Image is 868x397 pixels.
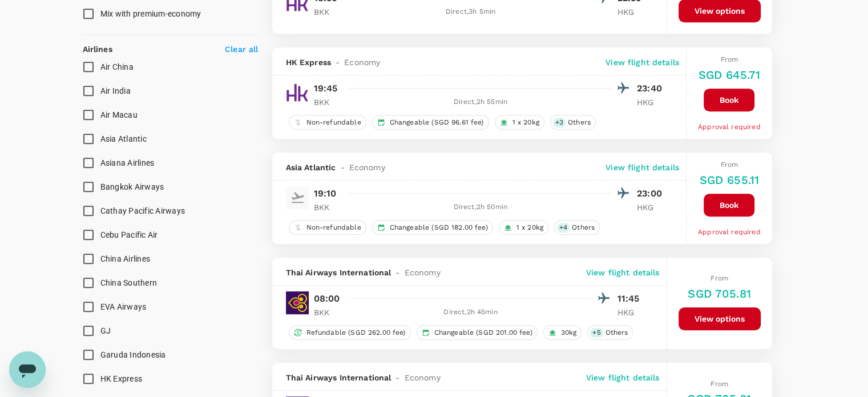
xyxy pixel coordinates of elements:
[567,223,599,232] span: Others
[698,123,761,131] span: Approval required
[617,6,646,18] p: HKG
[699,171,759,189] h6: SGD 655.11
[720,161,738,169] span: From
[557,223,570,232] span: + 4
[543,325,582,340] div: 30kg
[100,9,201,18] span: Mix with premium-economy
[100,302,147,311] span: EVA Airways
[314,187,337,200] p: 19:10
[391,267,404,278] span: -
[100,134,147,143] span: Asia Atlantic
[225,43,258,55] p: Clear all
[100,86,131,95] span: Air India
[336,162,349,173] span: -
[698,228,761,236] span: Approval required
[100,158,155,167] span: Asiana Airlines
[605,162,679,173] p: View flight details
[617,307,646,318] p: HKG
[100,206,185,215] span: Cathay Pacific Airways
[100,278,158,287] span: China Southern
[372,115,489,130] div: Changeable (SGD 96.61 fee)
[100,350,166,359] span: Garuda Indonesia
[100,62,134,71] span: Air China
[710,274,728,282] span: From
[286,57,332,68] span: HK Express
[704,194,754,216] button: Book
[550,115,596,130] div: +3Others
[601,328,633,338] span: Others
[553,118,566,127] span: + 3
[637,97,665,108] p: HKG
[286,162,336,173] span: Asia Atlantic
[349,307,592,318] div: Direct , 2h 45min
[430,328,537,338] span: Changeable (SGD 201.00 fee)
[314,307,342,318] p: BKK
[286,267,391,278] span: Thai Airways International
[688,284,751,303] h6: SGD 705.81
[9,351,46,388] iframe: Button to launch messaging window
[405,372,441,383] span: Economy
[331,57,344,68] span: -
[314,97,342,108] p: BKK
[385,118,488,127] span: Changeable (SGD 96.61 fee)
[83,45,112,54] strong: Airlines
[637,202,665,213] p: HKG
[495,115,544,130] div: 1 x 20kg
[314,292,340,306] p: 08:00
[720,55,738,63] span: From
[100,182,164,191] span: Bangkok Airways
[499,220,548,235] div: 1 x 20kg
[637,187,665,200] p: 23:00
[349,162,385,173] span: Economy
[590,328,603,338] span: + 5
[710,380,728,388] span: From
[605,57,679,68] p: View flight details
[586,372,660,383] p: View flight details
[286,81,309,104] img: UO
[679,307,761,330] button: View options
[563,118,595,127] span: Others
[100,374,143,383] span: HK Express
[391,372,404,383] span: -
[289,325,411,340] div: Refundable (SGD 262.00 fee)
[349,202,612,213] div: Direct , 2h 50min
[556,328,582,338] span: 30kg
[508,118,544,127] span: 1 x 20kg
[554,220,600,235] div: +4Others
[314,202,342,213] p: BKK
[302,223,366,232] span: Non-refundable
[100,230,158,239] span: Cebu Pacific Air
[289,115,366,130] div: Non-refundable
[289,220,366,235] div: Non-refundable
[637,82,665,95] p: 23:40
[385,223,492,232] span: Changeable (SGD 182.00 fee)
[286,372,391,383] span: Thai Airways International
[302,118,366,127] span: Non-refundable
[100,326,111,335] span: GJ
[302,328,410,338] span: Refundable (SGD 262.00 fee)
[372,220,493,235] div: Changeable (SGD 182.00 fee)
[349,6,592,18] div: Direct , 3h 5min
[704,89,754,111] button: Book
[344,57,380,68] span: Economy
[314,82,338,95] p: 19:45
[417,325,538,340] div: Changeable (SGD 201.00 fee)
[617,292,646,306] p: 11:45
[100,254,151,263] span: China Airlines
[587,325,633,340] div: +5Others
[349,97,612,108] div: Direct , 2h 55min
[286,186,309,209] img: HB
[405,267,441,278] span: Economy
[314,6,342,18] p: BKK
[698,66,760,84] h6: SGD 645.71
[100,110,138,119] span: Air Macau
[286,291,309,314] img: TG
[586,267,660,278] p: View flight details
[512,223,548,232] span: 1 x 20kg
